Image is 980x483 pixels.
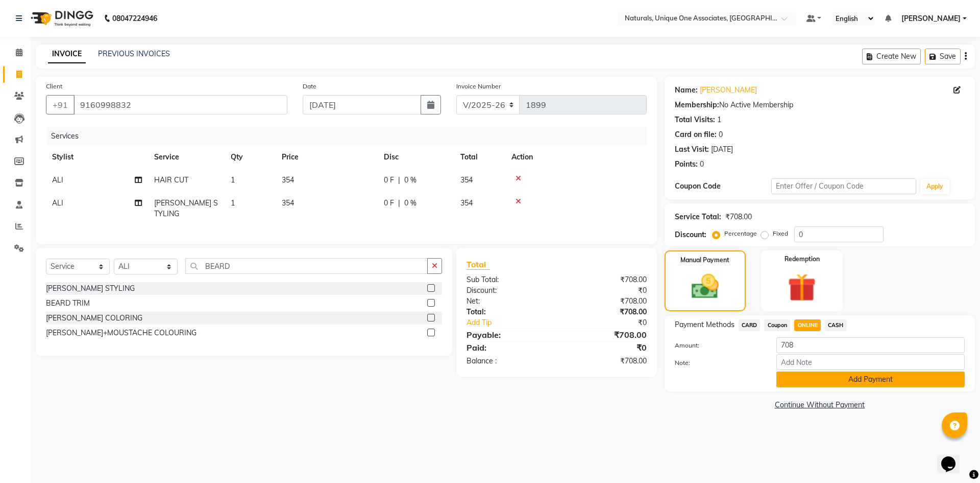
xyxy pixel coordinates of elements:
img: _cash.svg [683,271,727,302]
input: Search or Scan [185,258,428,274]
span: Payment Methods [675,319,734,330]
div: ₹708.00 [556,307,654,317]
span: 354 [460,198,473,208]
div: Points: [675,159,698,170]
span: 354 [282,198,294,208]
span: 1 [231,198,235,208]
a: INVOICE [48,45,86,63]
img: logo [26,4,96,33]
div: Payable: [459,329,556,341]
iframe: chat widget [937,442,970,473]
div: ₹0 [556,341,654,354]
label: Date [303,82,316,91]
div: ₹708.00 [556,274,654,285]
img: _gift.svg [779,270,825,305]
label: Invoice Number [456,82,501,91]
div: Sub Total: [459,274,556,285]
div: ₹708.00 [725,212,752,222]
button: +91 [46,95,75,114]
div: Service Total: [675,212,721,222]
span: Coupon [764,319,790,331]
span: ALI [52,175,63,185]
label: Note: [667,358,769,367]
div: Discount: [459,285,556,296]
a: [PERSON_NAME] [700,85,757,96]
span: ALI [52,198,63,208]
input: Enter Offer / Coupon Code [771,178,916,194]
div: Services [47,127,654,146]
div: Total: [459,307,556,317]
span: 1 [231,175,235,185]
div: Membership: [675,100,719,110]
div: BEARD TRIM [46,298,90,309]
th: Total [454,146,505,169]
div: Total Visits: [675,114,715,125]
a: PREVIOUS INVOICES [98,49,170,58]
div: ₹0 [573,317,654,328]
button: Add Payment [776,372,965,387]
button: Create New [862,49,921,64]
span: 0 % [404,175,416,186]
div: 1 [717,114,721,125]
span: ONLINE [794,319,821,331]
div: ₹708.00 [556,296,654,307]
th: Disc [378,146,454,169]
div: ₹708.00 [556,356,654,366]
input: Search by Name/Mobile/Email/Code [73,95,287,114]
span: Total [467,259,490,270]
input: Add Note [776,354,965,370]
th: Qty [225,146,276,169]
div: 0 [719,129,723,140]
button: Apply [920,179,949,194]
span: 0 % [404,198,416,209]
label: Amount: [667,341,769,350]
div: No Active Membership [675,100,965,110]
span: [PERSON_NAME] STYLING [154,198,218,218]
button: Save [925,49,961,64]
b: 08047224946 [112,4,157,33]
th: Action [505,146,647,169]
input: Amount [776,337,965,353]
div: [PERSON_NAME] COLORING [46,313,142,324]
th: Price [276,146,378,169]
div: Balance : [459,356,556,366]
div: Discount: [675,229,706,240]
a: Add Tip [459,317,573,328]
div: [PERSON_NAME] STYLING [46,283,135,294]
label: Manual Payment [680,256,729,265]
label: Redemption [785,255,820,264]
th: Stylist [46,146,148,169]
div: Paid: [459,341,556,354]
div: Name: [675,85,698,96]
label: Fixed [773,229,788,238]
th: Service [148,146,225,169]
span: CARD [739,319,761,331]
span: 0 F [384,175,394,186]
label: Percentage [724,229,757,238]
div: ₹708.00 [556,329,654,341]
span: | [398,198,400,209]
span: 0 F [384,198,394,209]
div: Last Visit: [675,144,709,155]
a: Continue Without Payment [667,400,973,410]
label: Client [46,82,62,91]
span: 354 [282,175,294,185]
div: [PERSON_NAME]+MOUSTACHE COLOURING [46,328,197,338]
span: [PERSON_NAME] [901,13,961,24]
div: Net: [459,296,556,307]
div: ₹0 [556,285,654,296]
div: [DATE] [711,144,733,155]
div: Card on file: [675,129,717,140]
div: 0 [700,159,704,170]
div: Coupon Code [675,181,771,192]
span: HAIR CUT [154,175,188,185]
span: | [398,175,400,186]
span: 354 [460,175,473,185]
span: CASH [825,319,847,331]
